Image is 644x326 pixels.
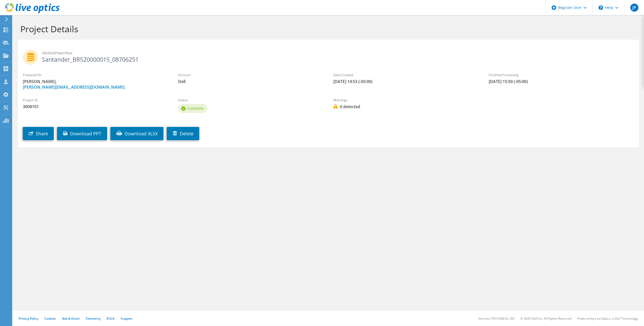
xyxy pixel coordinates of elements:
a: Ads & Email [62,316,79,321]
a: Support [121,316,133,321]
span: VMAX4/PowerMax [42,50,634,56]
a: Privacy Policy [19,316,38,321]
label: Project ID [23,97,168,103]
a: EULA [107,316,114,321]
a: Cookies [44,316,56,321]
span: Dell [178,79,323,84]
label: Status [178,97,323,103]
span: Complete [187,106,204,111]
li: © 2025 Dell Inc. All Rights Reserved [520,316,571,321]
span: 3008101 [23,104,168,109]
h1: Project Details [20,24,634,34]
a: Delete [167,127,199,140]
span: JP [630,4,638,12]
svg: \n [599,5,603,10]
a: Share [23,127,54,140]
label: Warnings [333,97,478,103]
label: Account [178,72,323,77]
span: 0 detected [333,104,478,109]
a: Download PPT [57,127,107,140]
span: [DATE] 15:50 (-05:00) [489,79,634,84]
a: [PERSON_NAME][EMAIL_ADDRESS][DOMAIN_NAME] [23,84,125,90]
a: Download XLSX [110,127,163,140]
label: Finished Processing [489,72,634,77]
label: Date Created [333,72,478,77]
a: Telemetry [86,316,101,321]
h2: Santander_BR520000015_08706251 [23,50,634,62]
span: [PERSON_NAME], [23,79,168,90]
span: [DATE] 14:53 (-05:00) [333,79,478,84]
li: Version: [TECHNICAL_ID] [478,316,514,321]
label: Prepared for [23,72,168,77]
li: Powered by Live Optics, a Dell Technology [577,316,638,321]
